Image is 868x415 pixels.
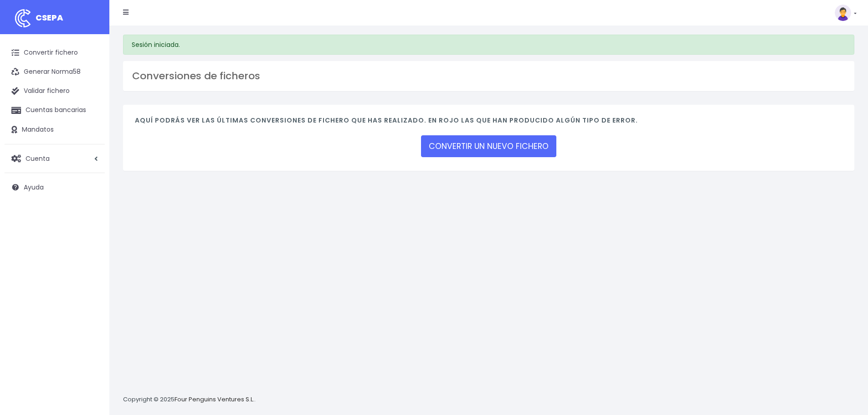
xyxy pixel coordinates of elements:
a: Ayuda [5,178,105,197]
a: Four Penguins Ventures S.L. [175,395,254,404]
img: logo [11,7,34,30]
span: CSEPA [36,12,63,23]
a: Cuentas bancarias [5,101,105,120]
a: Cuenta [5,149,105,168]
div: Sesión iniciada. [123,35,854,55]
img: profile [835,5,851,21]
span: Cuenta [26,154,50,163]
a: Mandatos [5,120,105,139]
p: Copyright © 2025 . [123,395,256,405]
h4: Aquí podrás ver las últimas conversiones de fichero que has realizado. En rojo las que han produc... [135,117,842,129]
a: Convertir fichero [5,43,105,62]
h3: Conversiones de ficheros [132,70,845,82]
a: Generar Norma58 [5,62,105,82]
a: CONVERTIR UN NUEVO FICHERO [421,135,556,157]
span: Ayuda [24,183,44,192]
a: Validar fichero [5,82,105,101]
